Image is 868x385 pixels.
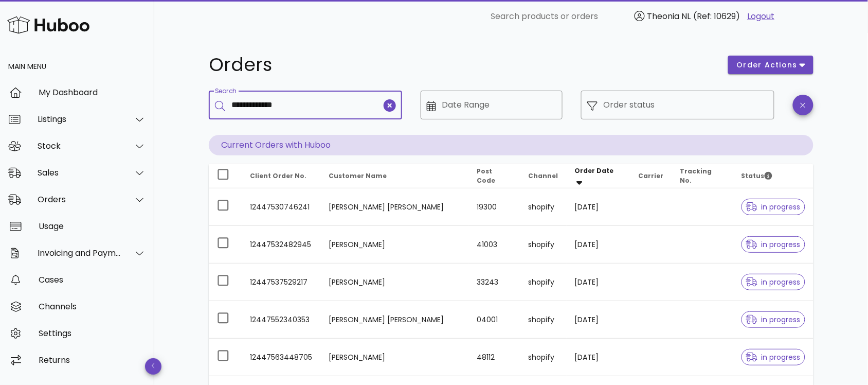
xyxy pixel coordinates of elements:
td: 48112 [469,339,520,376]
td: shopify [520,264,567,301]
td: [DATE] [567,264,630,301]
td: shopify [520,339,567,376]
td: [DATE] [567,226,630,264]
td: 19300 [469,188,520,226]
td: 04001 [469,301,520,339]
span: Theonia NL [647,10,691,22]
div: Returns [39,355,146,365]
span: in progress [746,241,801,248]
span: Order Date [575,166,614,175]
h1: Orders [209,56,716,74]
div: Sales [38,168,121,178]
td: [DATE] [567,339,630,376]
a: Logout [748,10,775,23]
td: [PERSON_NAME] [320,264,469,301]
td: [DATE] [567,301,630,339]
td: 12447530746241 [242,188,320,226]
td: [PERSON_NAME] [PERSON_NAME] [320,301,469,339]
td: 12447552340353 [242,301,320,339]
td: [PERSON_NAME] [320,226,469,264]
img: Huboo Logo [7,14,89,36]
span: (Ref: 10629) [694,10,740,22]
div: Channels [39,302,146,311]
div: Invoicing and Payments [38,248,121,258]
button: clear icon [384,99,396,112]
td: shopify [520,301,567,339]
td: shopify [520,188,567,226]
button: order actions [728,56,813,74]
th: Status [733,164,813,188]
div: Stock [38,141,121,151]
span: in progress [746,354,801,361]
td: 33243 [469,264,520,301]
span: Client Order No. [250,171,306,180]
div: Cases [39,275,146,285]
span: in progress [746,278,801,286]
div: Settings [39,328,146,338]
td: [DATE] [567,188,630,226]
div: Usage [39,221,146,231]
span: in progress [746,203,801,211]
td: [PERSON_NAME] [PERSON_NAME] [320,188,469,226]
span: order actions [736,60,798,71]
td: [PERSON_NAME] [320,339,469,376]
span: in progress [746,316,801,323]
th: Post Code [469,164,520,188]
span: Tracking No. [680,167,712,185]
span: Status [742,171,772,180]
th: Client Order No. [242,164,320,188]
th: Order Date: Sorted descending. Activate to remove sorting. [567,164,630,188]
td: 41003 [469,226,520,264]
span: Post Code [477,167,496,185]
td: shopify [520,226,567,264]
th: Channel [520,164,567,188]
p: Current Orders with Huboo [209,135,813,155]
label: Search [215,87,237,95]
span: Carrier [639,171,664,180]
span: Channel [529,171,558,180]
div: Listings [38,114,121,124]
td: 12447532482945 [242,226,320,264]
th: Tracking No. [672,164,733,188]
th: Carrier [630,164,672,188]
td: 12447563448705 [242,339,320,376]
span: Customer Name [329,171,387,180]
th: Customer Name [320,164,469,188]
div: My Dashboard [39,87,146,97]
div: Orders [38,195,121,204]
td: 12447537529217 [242,264,320,301]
